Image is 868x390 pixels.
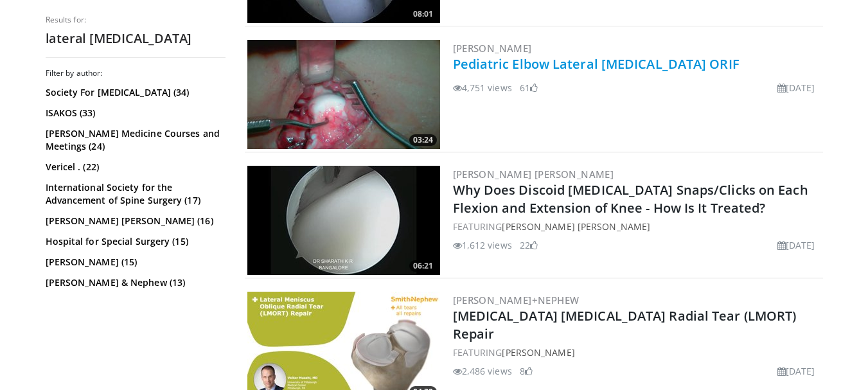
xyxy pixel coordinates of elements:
[453,55,740,73] a: Pediatric Elbow Lateral [MEDICAL_DATA] ORIF
[46,15,226,25] p: Results for:
[247,40,440,149] img: 18b943c6-3a66-4daf-93fb-b4e9fc535335.300x170_q85_crop-smart_upscale.jpg
[520,238,538,252] li: 22
[46,30,226,47] h2: lateral [MEDICAL_DATA]
[46,86,222,99] a: Society For [MEDICAL_DATA] (34)
[46,215,222,227] a: [PERSON_NAME] [PERSON_NAME] (16)
[247,40,440,149] a: 03:24
[520,81,538,94] li: 61
[453,346,820,359] div: FEATURING
[46,181,222,207] a: International Society for the Advancement of Spine Surgery (17)
[453,181,808,217] a: Why Does Discoid [MEDICAL_DATA] Snaps/Clicks on Each Flexion and Extension of Knee - How Is It Tr...
[502,346,574,359] a: [PERSON_NAME]
[409,260,437,272] span: 06:21
[453,220,820,233] div: FEATURING
[46,161,222,173] a: Vericel . (22)
[453,238,512,252] li: 1,612 views
[409,134,437,146] span: 03:24
[520,364,533,378] li: 8
[46,127,222,153] a: [PERSON_NAME] Medicine Courses and Meetings (24)
[453,168,614,181] a: [PERSON_NAME] [PERSON_NAME]
[453,294,580,306] a: [PERSON_NAME]+Nephew
[453,307,797,342] a: [MEDICAL_DATA] [MEDICAL_DATA] Radial Tear (LMORT) Repair
[46,107,222,120] a: ISAKOS (33)
[777,238,815,252] li: [DATE]
[46,276,222,289] a: [PERSON_NAME] & Nephew (13)
[46,256,222,269] a: [PERSON_NAME] (15)
[247,166,440,275] a: 06:21
[46,235,222,248] a: Hospital for Special Surgery (15)
[453,364,512,378] li: 2,486 views
[409,8,437,20] span: 08:01
[453,42,532,55] a: [PERSON_NAME]
[777,364,815,378] li: [DATE]
[453,81,512,94] li: 4,751 views
[247,166,440,275] img: 5498e0a3-a4cb-4475-953f-0a602e48a159.300x170_q85_crop-smart_upscale.jpg
[46,68,226,78] h3: Filter by author:
[777,81,815,94] li: [DATE]
[502,220,650,233] a: [PERSON_NAME] [PERSON_NAME]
